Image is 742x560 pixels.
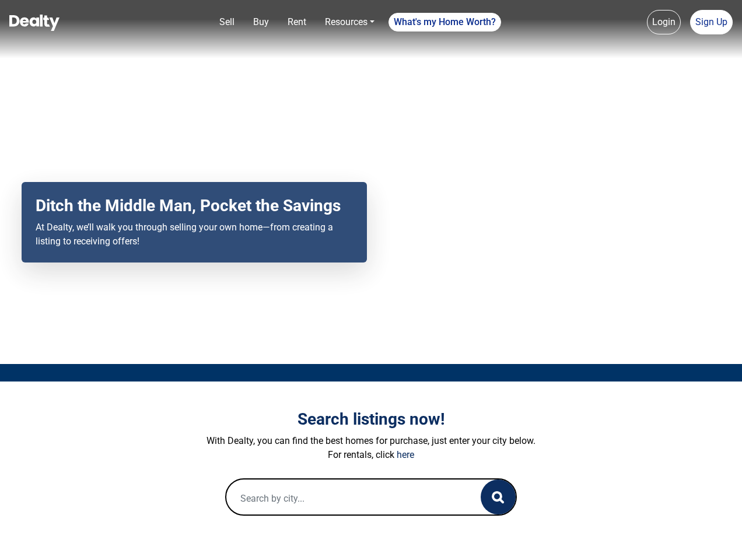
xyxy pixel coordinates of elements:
input: Search by city... [226,480,457,517]
a: Sell [215,10,239,34]
a: Sign Up [690,10,733,34]
a: Login [647,10,681,34]
a: Resources [320,10,379,34]
p: With Dealty, you can find the best homes for purchase, just enter your city below. [47,434,695,448]
a: here [397,449,414,460]
a: Buy [249,10,274,34]
img: Dealty - Buy, Sell & Rent Homes [9,15,60,31]
h2: Ditch the Middle Man, Pocket the Savings [36,196,353,216]
p: For rentals, click [47,448,695,462]
h3: Search listings now! [47,409,695,429]
a: What's my Home Worth? [388,13,501,32]
p: At Dealty, we’ll walk you through selling your own home—from creating a listing to receiving offers! [36,220,353,249]
a: Rent [283,10,311,34]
